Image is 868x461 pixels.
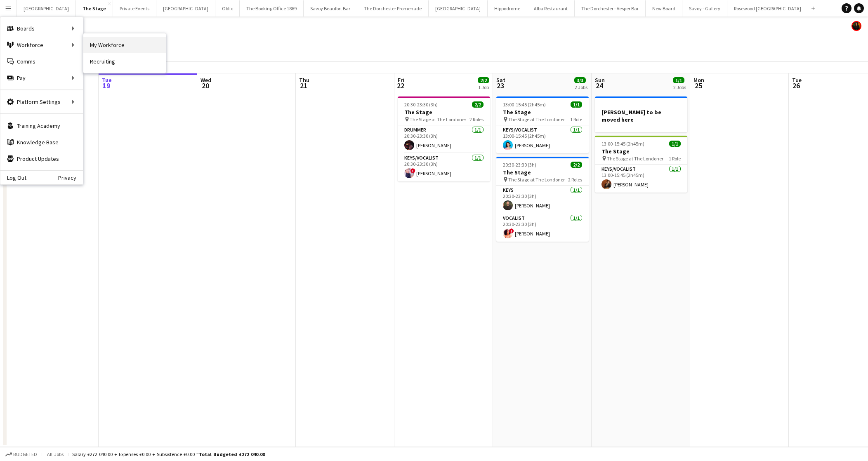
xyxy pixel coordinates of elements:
[496,125,589,153] app-card-role: Keys/Vocalist1/113:00-15:45 (2h45m)[PERSON_NAME]
[13,452,37,457] span: Budgeted
[607,155,663,162] span: The Stage at The Londoner
[792,76,802,84] span: Tue
[495,81,505,90] span: 23
[357,0,429,16] button: The Dorchester Promenade
[488,0,527,16] button: Hippodrome
[83,53,166,70] a: Recruiting
[398,125,490,153] app-card-role: Drummer1/120:30-23:30 (3h)[PERSON_NAME]
[4,450,38,459] button: Budgeted
[0,134,83,151] a: Knowledge Base
[601,141,644,147] span: 13:00-15:45 (2h45m)
[45,451,65,457] span: All jobs
[692,81,704,90] span: 25
[496,108,589,116] h3: The Stage
[472,101,484,108] span: 2/2
[199,81,211,90] span: 20
[396,81,404,90] span: 22
[398,76,404,84] span: Fri
[410,116,466,122] span: The Stage at The Londoner
[72,451,265,457] div: Salary £272 040.00 + Expenses £0.00 + Subsistence £0.00 =
[693,76,704,84] span: Mon
[0,37,83,53] div: Workforce
[0,20,83,37] div: Boards
[570,116,582,122] span: 1 Role
[574,77,586,83] span: 3/3
[398,96,490,181] app-job-card: 20:30-23:30 (3h)2/2The Stage The Stage at The Londoner2 RolesDrummer1/120:30-23:30 (3h)[PERSON_NA...
[508,116,565,122] span: The Stage at The Londoner
[527,0,575,16] button: Alba Restaurant
[404,101,438,108] span: 20:30-23:30 (3h)
[478,77,489,83] span: 2/2
[571,162,582,168] span: 2/2
[669,155,681,162] span: 1 Role
[575,84,587,90] div: 2 Jobs
[429,0,488,16] button: [GEOGRAPHIC_DATA]
[508,176,565,183] span: The Stage at The Londoner
[0,70,83,86] div: Pay
[496,96,589,153] app-job-card: 13:00-15:45 (2h45m)1/1The Stage The Stage at The Londoner1 RoleKeys/Vocalist1/113:00-15:45 (2h45m...
[469,116,484,122] span: 2 Roles
[673,77,684,83] span: 1/1
[568,176,582,183] span: 2 Roles
[496,157,589,242] app-job-card: 20:30-23:30 (3h)2/2The Stage The Stage at The Londoner2 RolesKeys1/120:30-23:30 (3h)[PERSON_NAME]...
[509,228,514,233] span: !
[594,81,605,90] span: 24
[727,0,808,16] button: Rosewood [GEOGRAPHIC_DATA]
[0,174,26,181] a: Log Out
[851,21,861,31] app-user-avatar: Celine Amara
[304,0,357,16] button: Savoy Beaufort Bar
[102,76,112,84] span: Tue
[299,76,309,84] span: Thu
[410,168,415,173] span: !
[669,141,681,147] span: 1/1
[682,0,727,16] button: Savoy - Gallery
[646,0,682,16] button: New Board
[298,81,309,90] span: 21
[0,118,83,134] a: Training Academy
[101,81,112,90] span: 19
[76,0,113,16] button: The Stage
[496,214,589,242] app-card-role: Vocalist1/120:30-23:30 (3h)![PERSON_NAME]
[58,174,83,181] a: Privacy
[595,76,605,84] span: Sun
[496,169,589,176] h3: The Stage
[595,148,687,155] h3: The Stage
[575,0,646,16] button: The Dorchester - Vesper Bar
[83,37,166,53] a: My Workforce
[0,94,83,110] div: Platform Settings
[398,108,490,116] h3: The Stage
[595,96,687,132] app-job-card: [PERSON_NAME] to be moved here
[791,81,802,90] span: 26
[17,0,76,16] button: [GEOGRAPHIC_DATA]
[240,0,304,16] button: The Booking Office 1869
[0,53,83,70] a: Comms
[0,151,83,167] a: Product Updates
[200,76,211,84] span: Wed
[398,153,490,181] app-card-role: Keys/Vocalist1/120:30-23:30 (3h)![PERSON_NAME]
[673,84,686,90] div: 2 Jobs
[478,84,489,90] div: 1 Job
[503,101,546,108] span: 13:00-15:45 (2h45m)
[595,108,687,123] h3: [PERSON_NAME] to be moved here
[496,76,505,84] span: Sat
[199,451,265,457] span: Total Budgeted £272 040.00
[113,0,156,16] button: Private Events
[496,186,589,214] app-card-role: Keys1/120:30-23:30 (3h)[PERSON_NAME]
[215,0,240,16] button: Oblix
[503,162,536,168] span: 20:30-23:30 (3h)
[595,136,687,193] app-job-card: 13:00-15:45 (2h45m)1/1The Stage The Stage at The Londoner1 RoleKeys/Vocalist1/113:00-15:45 (2h45m...
[156,0,215,16] button: [GEOGRAPHIC_DATA]
[571,101,582,108] span: 1/1
[595,165,687,193] app-card-role: Keys/Vocalist1/113:00-15:45 (2h45m)[PERSON_NAME]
